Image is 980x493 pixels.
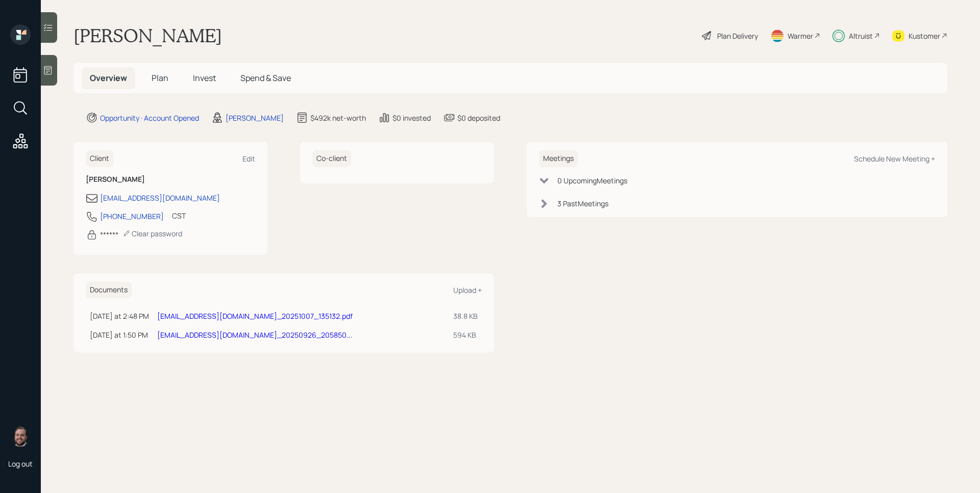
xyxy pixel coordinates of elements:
div: $0 invested [393,113,431,123]
h6: Meetings [539,150,578,167]
div: Opportunity · Account Opened [100,113,199,123]
div: Log out [8,459,33,469]
div: 0 Upcoming Meeting s [557,175,627,186]
div: [PERSON_NAME] [226,113,284,123]
div: Warmer [788,31,813,41]
div: CST [172,210,186,221]
span: Spend & Save [240,72,291,84]
img: james-distasi-headshot.png [10,426,31,447]
a: [EMAIL_ADDRESS][DOMAIN_NAME]_20251007_135132.pdf [157,311,353,321]
h1: [PERSON_NAME] [73,24,222,47]
div: [DATE] at 1:50 PM [90,330,149,340]
h6: Client [86,150,113,167]
div: 594 KB [453,330,478,340]
div: Schedule New Meeting + [854,154,935,163]
div: Edit [242,154,255,163]
div: Upload + [453,285,482,295]
div: Altruist [849,31,873,41]
h6: [PERSON_NAME] [86,175,255,184]
a: [EMAIL_ADDRESS][DOMAIN_NAME]_20250926_205850... [157,330,353,340]
div: 38.8 KB [453,311,478,321]
div: 3 Past Meeting s [557,198,608,209]
div: Plan Delivery [717,31,758,41]
div: $0 deposited [457,113,500,123]
div: [PHONE_NUMBER] [100,211,164,222]
div: $492k net-worth [310,113,366,123]
div: [EMAIL_ADDRESS][DOMAIN_NAME] [100,193,220,203]
div: [DATE] at 2:48 PM [90,311,149,321]
span: Overview [90,72,127,84]
div: Kustomer [909,31,940,41]
span: Invest [193,72,216,84]
h6: Co-client [312,150,351,167]
span: Plan [152,72,168,84]
h6: Documents [86,282,132,298]
div: Clear password [122,229,182,238]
